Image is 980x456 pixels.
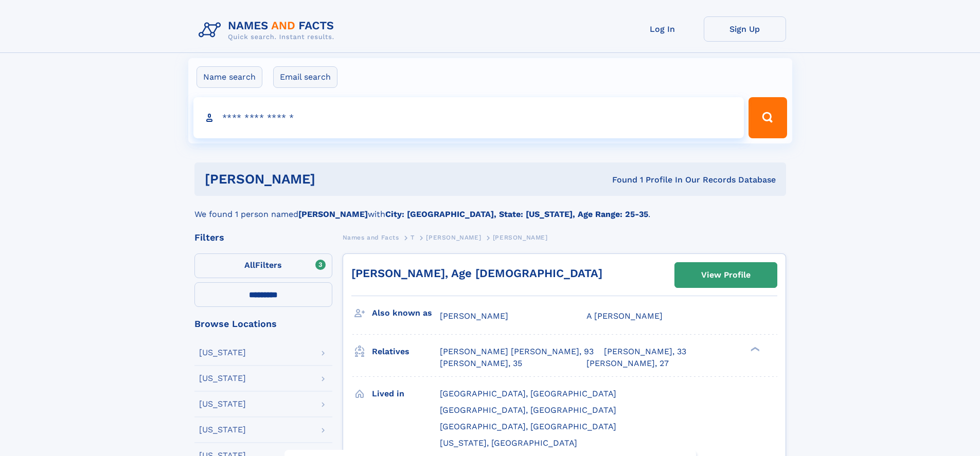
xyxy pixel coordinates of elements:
[199,400,246,408] div: [US_STATE]
[194,319,332,329] div: Browse Locations
[411,231,415,244] a: T
[426,234,481,241] span: [PERSON_NAME]
[199,349,246,357] div: [US_STATE]
[343,231,399,244] a: Names and Facts
[440,438,577,448] span: [US_STATE], [GEOGRAPHIC_DATA]
[372,343,440,360] h3: Relatives
[464,174,776,186] div: Found 1 Profile In Our Records Database
[372,304,440,322] h3: Also known as
[440,346,594,357] a: [PERSON_NAME] [PERSON_NAME], 93
[748,346,760,353] div: ❯
[586,311,663,321] span: A [PERSON_NAME]
[194,253,332,278] label: Filters
[385,209,648,219] b: City: [GEOGRAPHIC_DATA], State: [US_STATE], Age Range: 25-35
[440,422,616,431] span: [GEOGRAPHIC_DATA], [GEOGRAPHIC_DATA]
[273,66,337,88] label: Email search
[372,385,440,403] h3: Lived in
[440,405,616,415] span: [GEOGRAPHIC_DATA], [GEOGRAPHIC_DATA]
[675,263,777,287] a: View Profile
[194,196,786,221] div: We found 1 person named with .
[493,234,548,241] span: [PERSON_NAME]
[604,346,686,357] a: [PERSON_NAME], 33
[701,263,751,287] div: View Profile
[749,97,787,138] button: Search Button
[298,209,368,219] b: [PERSON_NAME]
[440,389,616,398] span: [GEOGRAPHIC_DATA], [GEOGRAPHIC_DATA]
[351,267,602,280] a: [PERSON_NAME], Age [DEMOGRAPHIC_DATA]
[194,16,343,44] img: Logo Names and Facts
[426,231,481,244] a: [PERSON_NAME]
[621,16,704,42] a: Log In
[440,311,508,321] span: [PERSON_NAME]
[205,173,464,186] h1: [PERSON_NAME]
[704,16,786,42] a: Sign Up
[586,358,669,369] a: [PERSON_NAME], 27
[440,358,522,369] a: [PERSON_NAME], 35
[193,97,744,138] input: search input
[197,66,262,88] label: Name search
[194,233,332,242] div: Filters
[411,234,415,241] span: T
[199,374,246,382] div: [US_STATE]
[199,426,246,434] div: [US_STATE]
[244,260,255,270] span: All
